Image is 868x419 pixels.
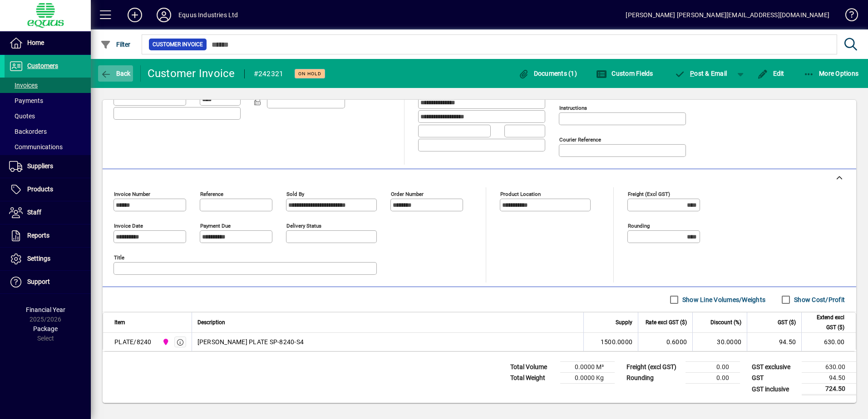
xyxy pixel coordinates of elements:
span: 2N NORTHERN [160,337,170,347]
a: Backorders [5,124,91,139]
span: Suppliers [27,162,53,170]
label: Show Line Volumes/Weights [681,295,765,304]
div: Customer Invoice [148,66,235,81]
td: 0.0000 M³ [560,362,615,373]
span: Home [27,39,44,46]
span: Staff [27,209,41,216]
td: 724.50 [802,384,856,395]
td: Rounding [622,373,686,384]
button: Profile [149,7,178,23]
a: Reports [5,224,91,247]
td: 630.00 [802,362,856,373]
span: Supply [616,317,632,327]
div: [PERSON_NAME] [PERSON_NAME][EMAIL_ADDRESS][DOMAIN_NAME] [626,8,829,22]
td: GST [747,373,802,384]
button: Edit [755,65,787,82]
span: Custom Fields [596,70,653,77]
span: Reports [27,232,49,239]
span: Financial Year [26,306,65,313]
span: Documents (1) [518,70,577,77]
td: 30.0000 [692,333,747,351]
a: Staff [5,201,91,224]
mat-label: Rounding [628,223,650,229]
a: Quotes [5,108,91,124]
td: 0.00 [686,362,740,373]
td: Total Weight [506,373,560,384]
mat-label: Reference [200,191,223,197]
mat-label: Product location [500,191,541,197]
button: Documents (1) [516,65,579,82]
td: 0.00 [686,373,740,384]
td: GST exclusive [747,362,802,373]
span: Communications [9,143,63,151]
button: Post & Email [670,65,732,82]
mat-label: Instructions [559,105,587,111]
td: 630.00 [801,333,856,351]
a: Settings [5,248,91,270]
td: GST inclusive [747,384,802,395]
span: Description [197,317,225,327]
div: #242321 [254,67,284,81]
span: Invoices [9,82,38,89]
button: More Options [801,65,861,82]
span: Customer Invoice [153,40,203,49]
td: Total Volume [506,362,560,373]
span: GST ($) [778,317,796,327]
span: Back [100,70,131,77]
td: Freight (excl GST) [622,362,686,373]
span: Payments [9,97,43,104]
button: Back [98,65,133,82]
a: Communications [5,139,91,155]
div: PLATE/8240 [114,337,152,346]
a: Home [5,32,91,54]
td: 94.50 [747,333,801,351]
button: Add [120,7,149,23]
span: Support [27,278,50,285]
span: More Options [804,70,859,77]
mat-label: Title [114,254,124,261]
span: Settings [27,255,50,262]
span: Quotes [9,112,35,120]
span: [PERSON_NAME] PLATE SP-8240-S4 [197,337,304,346]
a: Support [5,271,91,293]
button: Filter [98,36,133,53]
div: Equus Industries Ltd [178,8,238,22]
app-page-header-button: Back [91,65,141,82]
span: On hold [298,71,321,77]
span: P [690,70,694,77]
a: Payments [5,93,91,108]
td: 0.0000 Kg [560,373,615,384]
span: Filter [100,41,131,48]
span: Package [33,325,58,332]
td: 94.50 [802,373,856,384]
mat-label: Sold by [286,191,304,197]
span: Discount (%) [710,317,741,327]
span: Item [114,317,125,327]
button: Custom Fields [594,65,656,82]
a: Knowledge Base [838,2,857,31]
a: Products [5,178,91,201]
span: Backorders [9,128,47,135]
span: ost & Email [675,70,727,77]
mat-label: Invoice number [114,191,150,197]
div: 0.6000 [644,337,687,346]
span: Products [27,185,53,193]
mat-label: Invoice date [114,223,143,229]
mat-label: Delivery status [286,223,321,229]
span: Edit [757,70,784,77]
span: Rate excl GST ($) [646,317,687,327]
span: Extend excl GST ($) [807,312,844,332]
span: Customers [27,62,58,69]
a: Suppliers [5,155,91,178]
mat-label: Order number [391,191,424,197]
label: Show Cost/Profit [792,295,845,304]
span: 1500.0000 [601,337,632,346]
mat-label: Courier Reference [559,136,601,143]
a: Invoices [5,78,91,93]
mat-label: Freight (excl GST) [628,191,670,197]
mat-label: Payment due [200,223,231,229]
